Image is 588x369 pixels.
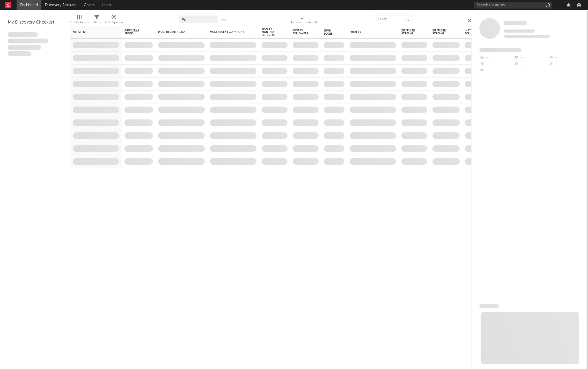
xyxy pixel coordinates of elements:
div: -- [479,68,514,74]
span: Weekly UK Streams [432,29,452,35]
div: Filters [93,19,101,26]
div: Jump Score [324,29,337,35]
div: Filters [93,13,101,28]
div: Spotify Followers [293,29,311,35]
div: A&R Pipeline [105,19,123,26]
span: Fans Added by Platform [479,48,521,52]
div: Instagram Followers [465,29,483,35]
div: Notifications (Artist) [290,13,317,28]
div: -- [479,61,514,68]
input: Search for artists [474,2,552,9]
div: Most Recent Track [158,31,197,34]
div: Edit Columns [70,13,89,28]
span: Weekly US Streams [401,29,420,35]
input: Search... [373,16,411,23]
div: -- [514,61,548,68]
div: -- [479,54,514,61]
span: Praesent ac interdum [8,45,41,50]
span: Aliquam viverra [8,51,32,56]
span: 0 fans last week [504,35,550,38]
div: My Discovery Checklist [8,19,62,26]
div: Artist [73,31,112,34]
div: -- [548,61,583,68]
div: A&R Pipeline [105,13,123,28]
span: Integer aliquet in purus et [8,39,48,44]
span: Some Artist [504,21,527,25]
div: Notifications (Artist) [290,19,317,26]
div: Edit Columns [70,19,89,26]
span: Tracking Since: [DATE] [504,29,535,33]
div: Spotify Monthly Listeners [262,27,280,37]
div: Most Recent Copyright [210,31,249,34]
div: -- [514,54,548,61]
div: -- [548,54,583,61]
a: Some Artist [504,21,527,26]
span: News Feed [479,304,499,308]
span: Lorem ipsum dolor [8,32,38,37]
span: 7-Day Fans Added [124,29,145,35]
div: Folders [350,31,388,34]
button: Save [220,19,226,21]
